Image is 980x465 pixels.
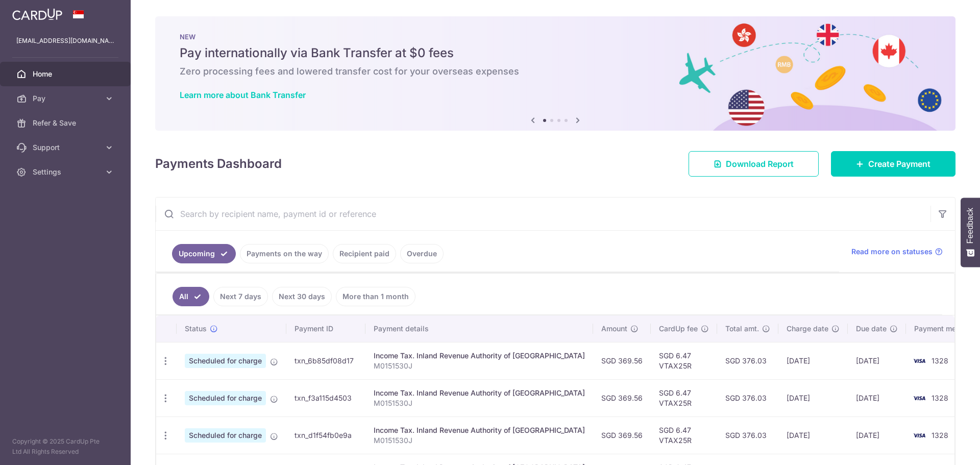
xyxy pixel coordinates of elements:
td: SGD 376.03 [717,342,778,379]
td: txn_6b85df08d17 [286,342,365,379]
td: SGD 376.03 [717,379,778,417]
img: Bank transfer banner [155,16,955,131]
div: Income Tax. Inland Revenue Authority of [GEOGRAPHIC_DATA] [374,351,585,361]
th: Payment ID [286,315,365,342]
a: Learn more about Bank Transfer [180,90,306,100]
td: SGD 6.47 VTAX25R [651,417,717,454]
span: 1328 [932,356,948,365]
img: CardUp [12,8,62,20]
td: SGD 376.03 [717,417,778,454]
p: NEW [180,33,931,41]
img: Bank Card [909,429,929,442]
input: Search by recipient name, payment id or reference [156,198,930,230]
a: Download Report [689,151,819,177]
p: M0151530J [374,435,585,446]
a: Overdue [400,244,444,263]
span: Settings [33,167,100,177]
td: SGD 369.56 [593,342,651,379]
span: Scheduled for charge [185,391,266,405]
span: CardUp fee [659,324,698,334]
span: Feedback [966,208,975,243]
p: M0151530J [374,361,585,371]
td: [DATE] [848,379,906,417]
div: Income Tax. Inland Revenue Authority of [GEOGRAPHIC_DATA] [374,425,585,435]
div: Income Tax. Inland Revenue Authority of [GEOGRAPHIC_DATA] [374,388,585,398]
td: txn_d1f54fb0e9a [286,417,365,454]
img: Bank Card [909,355,929,367]
img: Bank Card [909,392,929,404]
span: Amount [601,324,627,334]
a: Create Payment [831,151,955,177]
td: [DATE] [778,342,848,379]
span: Status [185,324,207,334]
th: Payment details [365,315,593,342]
button: Feedback - Show survey [961,198,980,267]
span: Scheduled for charge [185,354,266,368]
span: Create Payment [868,158,930,170]
p: M0151530J [374,398,585,408]
td: [DATE] [778,379,848,417]
span: Due date [856,324,887,334]
td: SGD 369.56 [593,417,651,454]
a: Recipient paid [333,244,396,263]
span: Total amt. [725,324,759,334]
span: Read more on statuses [851,247,933,257]
a: Upcoming [172,244,236,263]
h6: Zero processing fees and lowered transfer cost for your overseas expenses [180,65,931,78]
a: All [173,287,209,306]
a: Payments on the way [240,244,329,263]
span: Home [33,69,100,79]
span: Refer & Save [33,118,100,128]
td: [DATE] [848,342,906,379]
span: Scheduled for charge [185,428,266,443]
h5: Pay internationally via Bank Transfer at $0 fees [180,45,931,61]
a: Read more on statuses [851,247,943,257]
span: Charge date [787,324,828,334]
a: Next 7 days [213,287,268,306]
span: Support [33,142,100,153]
td: SGD 6.47 VTAX25R [651,342,717,379]
td: SGD 369.56 [593,379,651,417]
a: Next 30 days [272,287,332,306]
td: SGD 6.47 VTAX25R [651,379,717,417]
h4: Payments Dashboard [155,155,282,173]
td: [DATE] [848,417,906,454]
td: [DATE] [778,417,848,454]
span: Pay [33,93,100,104]
td: txn_f3a115d4503 [286,379,365,417]
a: More than 1 month [336,287,415,306]
span: 1328 [932,431,948,439]
span: Download Report [726,158,794,170]
p: [EMAIL_ADDRESS][DOMAIN_NAME] [16,36,114,46]
span: 1328 [932,394,948,402]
